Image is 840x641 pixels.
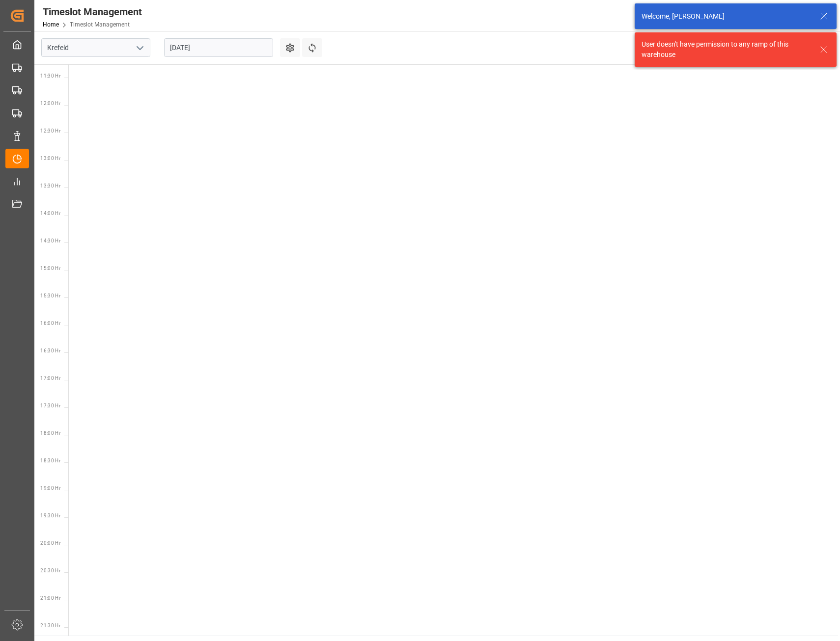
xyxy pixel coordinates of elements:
[40,540,60,546] span: 20:00 Hr
[40,623,60,628] span: 21:30 Hr
[40,183,60,188] span: 13:30 Hr
[40,320,60,326] span: 16:00 Hr
[40,403,60,408] span: 17:30 Hr
[40,128,60,134] span: 12:30 Hr
[40,238,60,243] span: 14:30 Hr
[40,266,60,271] span: 15:00 Hr
[40,156,60,161] span: 13:00 Hr
[40,568,60,573] span: 20:30 Hr
[40,73,60,79] span: 11:30 Hr
[43,21,59,28] a: Home
[40,211,60,216] span: 14:00 Hr
[40,430,60,436] span: 18:00 Hr
[164,38,273,57] input: DD.MM.YYYY
[40,293,60,298] span: 15:30 Hr
[40,513,60,518] span: 19:30 Hr
[43,4,142,19] div: Timeslot Management
[40,458,60,463] span: 18:30 Hr
[40,101,60,106] span: 12:00 Hr
[40,375,60,381] span: 17:00 Hr
[642,39,811,60] div: User doesn't have permission to any ramp of this warehouse
[40,348,60,353] span: 16:30 Hr
[132,40,147,55] button: open menu
[40,595,60,601] span: 21:00 Hr
[40,485,60,491] span: 19:00 Hr
[642,11,811,22] div: Welcome, [PERSON_NAME]
[41,38,150,57] input: Type to search/select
